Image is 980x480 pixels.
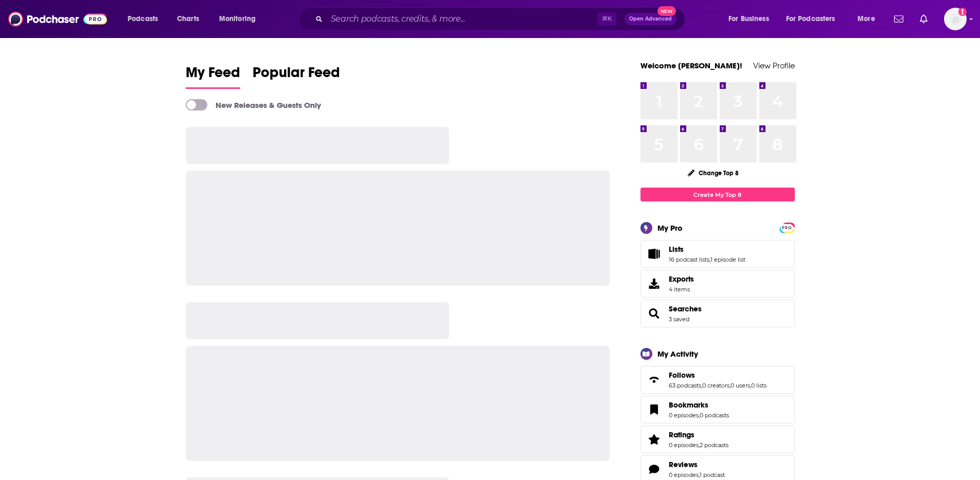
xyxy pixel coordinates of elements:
[700,441,728,449] a: 2 podcasts
[644,247,665,261] a: Lists
[212,11,269,27] button: open menu
[728,12,769,26] span: For Business
[958,8,967,16] svg: Add a profile image
[640,366,795,394] span: Follows
[781,224,793,231] a: PRO
[657,6,676,16] span: New
[669,245,684,254] span: Lists
[710,256,745,263] a: 1 episode list
[709,256,710,263] span: ,
[850,11,888,27] button: open menu
[699,441,700,449] span: ,
[669,471,699,478] a: 0 episodes
[669,400,729,410] a: Bookmarks
[644,306,665,321] a: Searches
[944,8,967,30] button: Show profile menu
[669,430,728,439] a: Ratings
[644,432,665,447] a: Ratings
[730,382,750,389] a: 0 users
[700,471,725,478] a: 1 podcast
[669,274,694,284] span: Exports
[669,460,725,469] a: Reviews
[640,426,795,453] span: Ratings
[640,240,795,268] span: Lists
[669,256,709,263] a: 16 podcast lists
[253,64,340,89] a: Popular Feed
[669,382,701,389] a: 63 podcasts
[669,304,702,313] a: Searches
[721,11,782,27] button: open menu
[186,99,321,110] a: New Releases & Guests Only
[916,10,932,28] a: Show notifications dropdown
[657,349,698,359] div: My Activity
[640,270,795,298] a: Exports
[729,382,730,389] span: ,
[750,382,751,389] span: ,
[669,371,695,380] span: Follows
[944,8,967,30] span: Logged in as heidiv
[701,382,702,389] span: ,
[786,12,835,26] span: For Podcasters
[644,462,665,476] a: Reviews
[699,412,700,419] span: ,
[644,276,665,291] span: Exports
[779,11,850,27] button: open menu
[669,316,689,323] a: 3 saved
[669,245,745,254] a: Lists
[640,396,795,423] span: Bookmarks
[669,412,699,419] a: 0 episodes
[120,11,171,27] button: open menu
[669,286,694,293] span: 4 items
[858,12,875,26] span: More
[640,61,742,70] a: Welcome [PERSON_NAME]!
[669,430,694,439] span: Ratings
[128,12,158,26] span: Podcasts
[657,223,683,233] div: My Pro
[669,371,767,380] a: Follows
[308,7,695,31] div: Search podcasts, credits, & more...
[890,10,907,28] a: Show notifications dropdown
[669,441,699,449] a: 0 episodes
[669,460,698,469] span: Reviews
[629,16,672,22] span: Open Advanced
[170,11,205,27] a: Charts
[644,373,665,387] a: Follows
[177,12,199,26] span: Charts
[640,300,795,327] span: Searches
[753,61,795,70] a: View Profile
[944,8,967,30] img: User Profile
[625,13,676,25] button: Open AdvancedNew
[8,9,107,29] img: Podchaser - Follow, Share and Rate Podcasts
[644,402,665,417] a: Bookmarks
[597,12,616,26] span: ⌘ K
[781,224,793,232] span: PRO
[186,64,240,87] span: My Feed
[186,64,240,89] a: My Feed
[751,382,767,389] a: 0 lists
[327,11,597,27] input: Search podcasts, credits, & more...
[253,64,340,87] span: Popular Feed
[699,471,700,478] span: ,
[219,12,256,26] span: Monitoring
[700,412,729,419] a: 0 podcasts
[669,400,708,410] span: Bookmarks
[682,167,745,179] button: Change Top 8
[640,188,795,201] a: Create My Top 8
[702,382,729,389] a: 0 creators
